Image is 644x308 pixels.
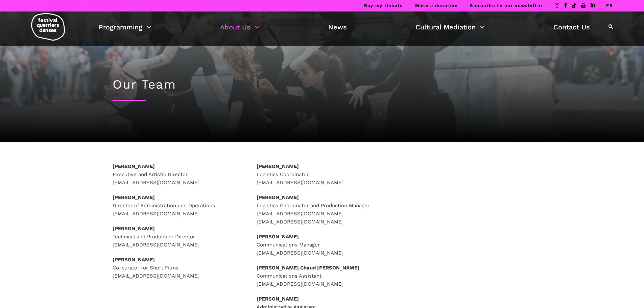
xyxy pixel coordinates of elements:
[364,3,403,8] a: Buy my tickets
[113,224,243,249] p: Technical and Production Director [EMAIL_ADDRESS][DOMAIN_NAME]
[113,226,155,232] strong: [PERSON_NAME]
[31,13,65,41] img: logo-fqd-med
[113,257,155,263] strong: [PERSON_NAME]
[113,162,243,187] p: Executive and Artistic Director [EMAIL_ADDRESS][DOMAIN_NAME]
[257,233,387,257] p: Communications Manager [EMAIL_ADDRESS][DOMAIN_NAME]
[257,296,299,302] strong: [PERSON_NAME]
[415,21,484,33] a: Cultural Mediation
[257,194,299,200] strong: [PERSON_NAME]
[113,163,155,169] strong: [PERSON_NAME]
[470,3,543,8] a: Subscribe to our newsletter
[553,21,590,33] a: Contact Us
[257,163,299,169] strong: [PERSON_NAME]
[220,21,259,33] a: About Us
[113,194,155,200] strong: [PERSON_NAME]
[328,21,347,33] a: News
[257,234,299,240] strong: [PERSON_NAME]
[415,3,458,8] a: Make a donation
[113,256,243,280] p: Co-curator for Short Films [EMAIL_ADDRESS][DOMAIN_NAME]
[113,193,243,218] p: Director of Administration and Operations [EMAIL_ADDRESS][DOMAIN_NAME]
[99,21,151,33] a: Programming
[606,3,613,8] a: FR
[257,193,387,226] p: Logistics Coordinator and Production Manager [EMAIL_ADDRESS][DOMAIN_NAME] [EMAIL_ADDRESS][DOMAIN_...
[257,162,387,187] p: Logistics Coordinator [EMAIL_ADDRESS][DOMAIN_NAME]
[257,264,387,288] p: Communications Assistant [EMAIL_ADDRESS][DOMAIN_NAME]
[257,265,359,271] strong: [PERSON_NAME] Chaud [PERSON_NAME]
[113,77,532,92] h1: Our Team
